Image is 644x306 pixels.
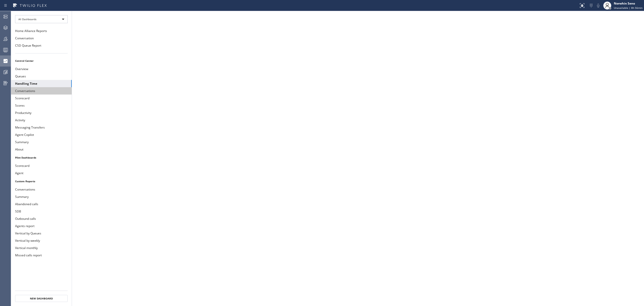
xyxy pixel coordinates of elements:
button: Outbound calls [11,215,72,222]
button: Queues [11,73,72,80]
button: Agent [11,169,72,177]
button: Scorecard [11,162,72,169]
button: About [11,146,72,153]
button: Vertical monthly [11,244,72,252]
div: Norwhin Seno [614,1,642,6]
li: Custom Reports [11,178,72,185]
button: Missed calls report [11,252,72,259]
button: Home Alliance Reports [11,27,72,35]
button: Conversation [11,35,72,42]
button: Conversations [11,87,72,95]
button: Overview [11,65,72,73]
button: Vertical by weekly [11,237,72,244]
button: Agent Copilot [11,131,72,138]
button: Activity [11,116,72,124]
button: SDB [11,208,72,215]
button: CSD Queue Report [11,42,72,49]
li: Control Center [11,57,72,64]
li: Pilot Dashboards [11,154,72,161]
iframe: dashboard_ab6829a7ab71 [72,11,644,306]
button: New Dashboard [15,295,68,302]
div: All Dashboards [15,15,68,23]
button: Messaging Transfers [11,124,72,131]
button: Vertical by Queues [11,230,72,237]
button: Handling Time [11,80,72,87]
button: Summary [11,138,72,146]
button: Scorecard [11,95,72,102]
button: Agents report [11,222,72,230]
button: Conversations [11,186,72,193]
button: Scores [11,102,72,109]
button: Productivity [11,109,72,116]
button: Abandoned calls [11,200,72,208]
button: Mute [595,2,602,9]
button: Summary [11,193,72,200]
span: Unavailable | 8h 56min [614,6,642,10]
